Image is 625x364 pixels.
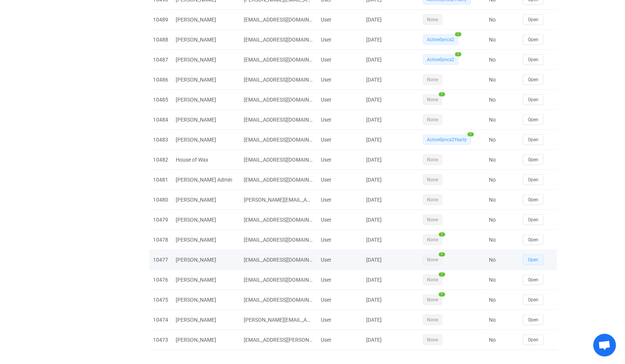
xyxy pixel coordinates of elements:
[362,276,419,284] div: [DATE]
[149,76,172,84] div: 10486
[485,15,519,24] div: No
[439,253,445,257] span: 1
[240,296,317,304] div: [EMAIL_ADDRESS][DOMAIN_NAME]
[149,35,172,44] div: 10488
[523,194,543,205] button: Open
[423,315,442,325] span: None
[240,136,317,144] div: [EMAIL_ADDRESS][DOMAIN_NAME]
[317,136,362,144] div: User
[362,316,419,324] div: [DATE]
[423,34,458,45] span: ActiveSyncs2
[172,216,240,224] div: [PERSON_NAME]
[423,335,442,345] span: None
[362,296,419,304] div: [DATE]
[485,116,519,124] div: No
[523,96,543,102] a: Open
[423,194,442,205] span: None
[439,293,445,297] span: 1
[455,32,461,37] span: 1
[362,176,419,184] div: [DATE]
[528,177,538,182] span: Open
[455,52,461,57] span: 1
[362,136,419,144] div: [DATE]
[240,196,317,204] div: [PERSON_NAME][EMAIL_ADDRESS][DOMAIN_NAME]
[528,157,538,162] span: Open
[423,54,458,65] span: ActiveSyncs2
[485,35,519,44] div: No
[172,236,240,244] div: [PERSON_NAME]
[240,316,317,324] div: [PERSON_NAME][EMAIL_ADDRESS][DOMAIN_NAME]
[523,295,543,305] button: Open
[149,296,172,304] div: 10475
[423,254,442,265] span: None
[423,74,442,85] span: None
[362,156,419,164] div: [DATE]
[362,76,419,84] div: [DATE]
[528,77,538,82] span: Open
[149,176,172,184] div: 10481
[439,273,445,277] span: 1
[149,15,172,24] div: 10489
[240,56,317,64] div: [EMAIL_ADDRESS][DOMAIN_NAME]
[317,336,362,344] div: User
[317,35,362,44] div: User
[423,134,471,145] span: ActiveSyncs2Yearly
[485,296,519,304] div: No
[523,134,543,145] button: Open
[523,54,543,65] button: Open
[362,216,419,224] div: [DATE]
[485,76,519,84] div: No
[149,336,172,344] div: 10473
[439,93,445,97] span: 1
[240,236,317,244] div: [EMAIL_ADDRESS][DOMAIN_NAME]
[523,234,543,245] button: Open
[423,234,442,245] span: None
[240,156,317,164] div: [EMAIL_ADDRESS][DOMAIN_NAME]
[523,254,543,265] button: Open
[317,76,362,84] div: User
[523,276,543,282] a: Open
[528,137,538,142] span: Open
[423,154,442,165] span: None
[240,276,317,284] div: [EMAIL_ADDRESS][DOMAIN_NAME]
[523,116,543,122] a: Open
[528,57,538,62] span: Open
[423,114,442,125] span: None
[317,116,362,124] div: User
[523,76,543,82] a: Open
[362,56,419,64] div: [DATE]
[423,214,442,225] span: None
[528,197,538,202] span: Open
[523,336,543,342] a: Open
[523,216,543,222] a: Open
[172,15,240,24] div: [PERSON_NAME]
[172,256,240,264] div: [PERSON_NAME]
[362,256,419,264] div: [DATE]
[149,236,172,244] div: 10478
[523,256,543,262] a: Open
[149,56,172,64] div: 10487
[362,96,419,104] div: [DATE]
[317,15,362,24] div: User
[149,116,172,124] div: 10484
[423,174,442,185] span: None
[528,117,538,122] span: Open
[172,316,240,324] div: [PERSON_NAME]
[528,277,538,282] span: Open
[317,56,362,64] div: User
[149,196,172,204] div: 10480
[523,154,543,165] button: Open
[172,336,240,344] div: [PERSON_NAME]
[423,94,442,105] span: None
[172,136,240,144] div: [PERSON_NAME]
[423,275,442,285] span: None
[528,337,538,342] span: Open
[240,256,317,264] div: [EMAIL_ADDRESS][DOMAIN_NAME]
[523,335,543,345] button: Open
[149,276,172,284] div: 10476
[423,14,442,25] span: None
[172,296,240,304] div: [PERSON_NAME]
[523,36,543,42] a: Open
[485,216,519,224] div: No
[523,275,543,285] button: Open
